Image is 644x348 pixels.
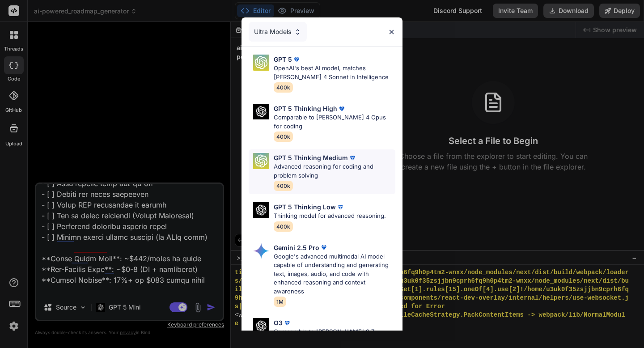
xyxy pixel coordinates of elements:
span: 400k [274,181,293,191]
img: Pick Models [253,202,269,218]
img: close [388,28,395,36]
p: GPT 5 Thinking High [274,104,337,113]
img: premium [337,104,346,113]
span: 400k [274,221,293,232]
p: GPT 5 Thinking Medium [274,153,348,162]
span: 400k [274,82,293,93]
img: Pick Models [294,28,301,36]
span: 400k [274,132,293,142]
img: Pick Models [253,243,269,259]
p: Google's advanced multimodal AI model capable of understanding and generating text, images, audio... [274,252,395,296]
img: premium [319,243,328,252]
div: Ultra Models [249,22,307,42]
p: GPT 5 [274,55,292,64]
img: premium [292,55,301,64]
img: premium [283,318,292,327]
p: O3 [274,318,283,327]
p: Comparable to [PERSON_NAME] 4 Opus for coding [274,113,395,131]
img: Pick Models [253,55,269,71]
p: OpenAI's best AI model, matches [PERSON_NAME] 4 Sonnet in Intelligence [274,64,395,81]
p: Gemini 2.5 Pro [274,243,319,252]
p: GPT 5 Thinking Low [274,202,336,212]
p: Comparable to [PERSON_NAME] 3.7 Sonnet, superior intelligence [274,327,395,345]
img: Pick Models [253,318,269,334]
p: Thinking model for advanced reasoning. [274,212,386,221]
img: Pick Models [253,153,269,169]
img: Pick Models [253,104,269,119]
span: 1M [274,297,286,307]
img: premium [336,203,345,212]
img: premium [348,153,357,162]
p: Advanced reasoning for coding and problem solving [274,162,395,180]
